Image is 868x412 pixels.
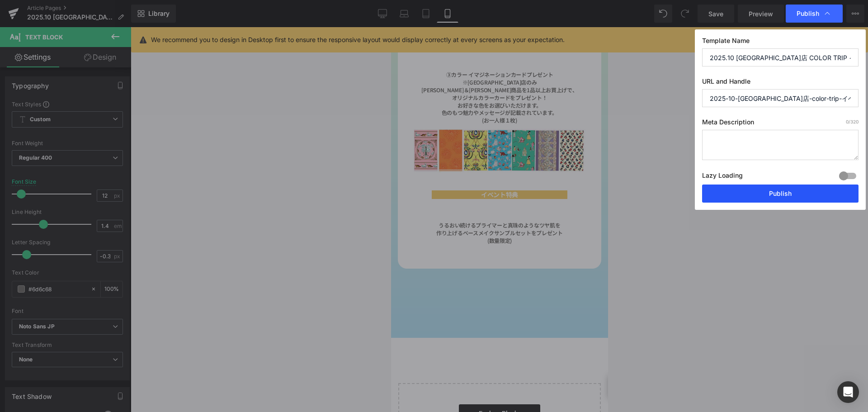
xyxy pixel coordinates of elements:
b: (お一人様１枚) [91,89,126,97]
b: ③カラー イマジネーションカードプレゼント [55,43,162,51]
label: Template Name [702,37,859,48]
b: [PERSON_NAME]＆[PERSON_NAME]商品を1品以上お買上げで、 [30,59,186,66]
button: Publish [702,185,859,203]
b: お好きな色をお選びいただけます。 [66,74,151,82]
b: 作り上げるベースメイクサンプルセットをプレゼント [45,202,172,209]
b: オリジナルカラーカードをプレゼント！ [61,66,156,74]
span: /320 [846,119,859,124]
label: URL and Handle [702,77,859,89]
div: Open Intercom Messenger [837,381,859,403]
b: うるおい続けるプライマーと真珠のような [47,194,148,202]
b: ツヤ肌を [148,194,170,202]
b: ※[GEOGRAPHIC_DATA]店のみ [71,51,146,59]
label: Lazy Loading [702,170,743,185]
label: Meta Description [702,118,859,130]
span: 0 [846,119,849,124]
b: イベント特典 [90,163,127,172]
span: Publish [797,9,819,18]
b: 色のもつ魅力やメッセージが記載されています。 [51,81,166,89]
b: (数量限定) [96,209,121,217]
a: Explore Blocks [68,377,149,395]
